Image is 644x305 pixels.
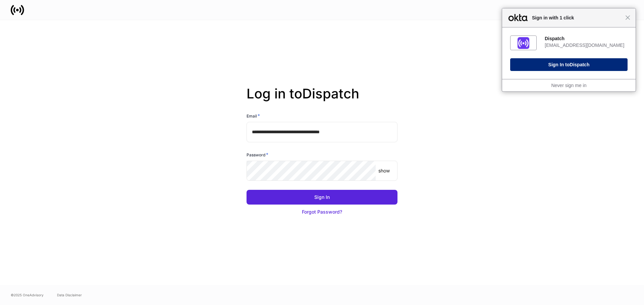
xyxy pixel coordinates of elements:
[529,14,625,22] span: Sign in with 1 click
[314,194,330,201] div: Sign In
[247,112,260,119] h6: Email
[545,42,628,48] div: [EMAIL_ADDRESS][DOMAIN_NAME]
[545,35,628,42] div: Dispatch
[247,190,397,205] button: Sign In
[510,58,628,71] button: Sign In toDispatch
[247,151,268,158] h6: Password
[57,292,82,298] a: Data Disclaimer
[518,37,529,49] img: fs01jxrofoggULhDH358
[551,83,586,88] a: Never sign me in
[570,62,589,67] span: Dispatch
[247,205,397,219] button: Forgot Password?
[302,209,342,215] div: Forgot Password?
[11,292,44,298] span: © 2025 OneAdvisory
[625,15,630,20] span: Close
[378,167,390,174] p: show
[247,86,397,112] h2: Log in to Dispatch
